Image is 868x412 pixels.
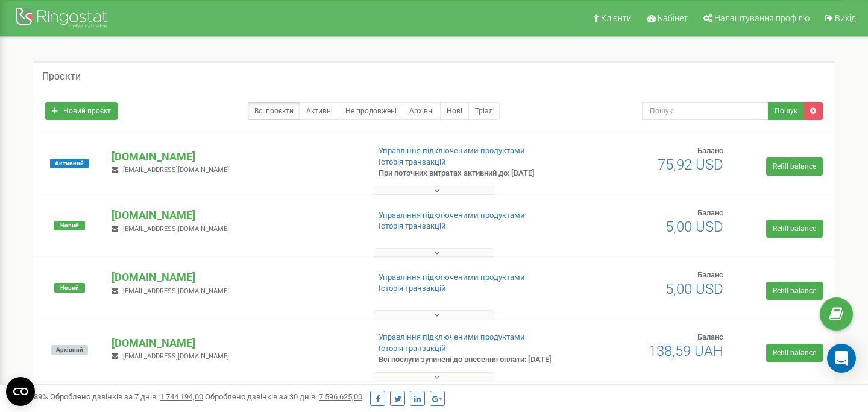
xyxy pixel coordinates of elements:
[403,102,441,120] a: Архівні
[379,168,559,179] p: При поточних витратах активний до: [DATE]
[766,157,823,176] a: Refill balance
[697,332,723,341] span: Баланс
[766,220,823,238] a: Refill balance
[827,344,856,373] div: Open Intercom Messenger
[766,282,823,300] a: Refill balance
[379,354,559,366] p: Всі послуги зупинені до внесення оплати: [DATE]
[42,71,81,82] h5: Проєкти
[379,273,525,282] a: Управління підключеними продуктами
[50,159,89,168] span: Активний
[15,5,112,33] img: Ringostat Logo
[123,166,229,174] span: [EMAIL_ADDRESS][DOMAIN_NAME]
[160,392,203,401] u: 1 744 194,00
[665,218,723,235] span: 5,00 USD
[379,344,446,353] a: Історія транзакцій
[379,157,446,166] a: Історія транзакцій
[379,332,525,341] a: Управління підключеними продуктами
[379,284,446,293] a: Історія транзакцій
[379,211,525,220] a: Управління підключеними продуктами
[300,102,339,120] a: Активні
[697,270,723,279] span: Баланс
[649,343,723,360] span: 138,59 UAH
[51,345,88,355] span: Архівний
[123,287,229,295] span: [EMAIL_ADDRESS][DOMAIN_NAME]
[697,146,723,155] span: Баланс
[766,344,823,362] a: Refill balance
[205,392,362,401] span: Оброблено дзвінків за 30 днів :
[319,392,362,401] u: 7 596 625,00
[468,102,500,120] a: Тріал
[248,102,300,120] a: Всі проєкти
[642,102,769,120] input: Пошук
[54,221,85,230] span: Новий
[697,208,723,217] span: Баланс
[112,335,359,351] p: [DOMAIN_NAME]
[601,13,632,23] span: Клієнти
[665,280,723,297] span: 5,00 USD
[835,13,856,23] span: Вихід
[123,352,229,360] span: [EMAIL_ADDRESS][DOMAIN_NAME]
[379,146,525,155] a: Управління підключеними продуктами
[379,221,446,230] a: Історія транзакцій
[658,13,688,23] span: Кабінет
[658,156,723,173] span: 75,92 USD
[714,13,810,23] span: Налаштування профілю
[6,377,35,406] button: Open CMP widget
[50,392,203,401] span: Оброблено дзвінків за 7 днів :
[440,102,469,120] a: Нові
[112,208,359,223] p: [DOMAIN_NAME]
[112,149,359,165] p: [DOMAIN_NAME]
[45,102,118,120] a: Новий проєкт
[123,225,229,233] span: [EMAIL_ADDRESS][DOMAIN_NAME]
[112,270,359,285] p: [DOMAIN_NAME]
[768,102,804,120] button: Пошук
[339,102,403,120] a: Не продовжені
[54,283,85,293] span: Новий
